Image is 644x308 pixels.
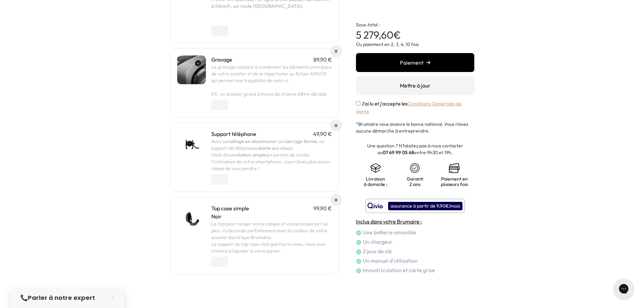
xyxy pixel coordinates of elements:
img: check.png [356,249,361,255]
a: Support téléphone [211,131,256,137]
img: Top case simple - Noir [177,204,206,233]
img: Supprimer du panier [335,124,338,127]
a: 07 69 99 05 68 [383,149,414,156]
img: logo qivio [367,202,383,210]
p: Livraison à domicile : [363,176,389,187]
img: right-arrow.png [426,61,430,65]
span: PS : un scooter gravé a moins de chance d’être dérobé. [211,91,328,97]
p: 49,90 € [313,130,332,138]
p: Ou paiement en 2, 3, 4, 10 fois [356,41,474,48]
p: Le support du top case n'est pas fourni avec, nous vous invitons à l'ajouter à votre panier. [211,241,332,254]
img: credit-cards.png [449,163,460,173]
strong: serrage ferme [286,138,317,144]
li: Immatriculation et carte grise [356,266,474,274]
li: Une batterie amovible [356,228,474,236]
img: Gravage [177,55,206,84]
p: Doté d’une qui permet de choisir l’inclinaison de votre smartphone, vous n’avez plus aucun risque... [211,151,332,172]
p: Paiement en plusieurs fois [441,176,468,187]
li: Un chargeur [356,238,474,246]
img: check.png [356,259,361,264]
p: 89,90 € [313,55,332,64]
button: Paiement [356,53,474,72]
span: 5 279,60 [356,28,393,41]
div: assurance à partir de 9,90€/mois [388,202,462,210]
strong: alliage en aluminium [230,138,273,144]
button: assurance à partir de 9,90€/mois [365,199,465,213]
iframe: Gorgias live chat messenger [610,276,637,301]
p: 99,90 € [313,204,332,212]
button: Mettre à jour [356,76,474,95]
p: Le top pour ranger votre casque et vos accessoires ! Le plus : il s'accorde parfaitement avec la ... [211,220,332,241]
img: Supprimer du panier [335,50,338,53]
li: 2 jeux de clé [356,247,474,255]
p: *Brumaire vous avance le bonus national. Vous n'avez aucune démarche à entreprendre. [356,121,474,134]
label: J'ai lu et j'accepte les [356,100,461,115]
img: check.png [356,230,361,236]
a: Top case simple [211,205,249,212]
img: check.png [356,240,361,245]
img: check.png [356,268,361,274]
a: Conditions Générales de Vente [356,100,461,115]
p: € [356,17,474,41]
span: Sous-total : [356,22,380,28]
h4: Inclus dans votre Brumaire : [356,217,474,226]
strong: rotation simple [234,152,266,158]
p: Une question ? N'hésitez pas à nous contacter au entre 9h30 et 19h. [356,142,474,156]
a: Gravage [211,56,232,63]
img: Supprimer du panier [335,198,338,202]
img: shipping.png [370,163,381,173]
span: Le gravage consiste à numéroter les éléments principaux de votre scooter et de le répertorier au ... [211,64,332,84]
img: certificat-de-garantie.png [409,163,420,173]
p: Noir [211,212,332,220]
strong: résiste aux chocs [257,145,292,151]
li: Un manuel d'utilisation [356,257,474,265]
img: Support téléphone [177,130,206,159]
p: Avec son et son , ce support de téléphone . [211,138,332,151]
p: Garanti 2 ans [402,176,428,187]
